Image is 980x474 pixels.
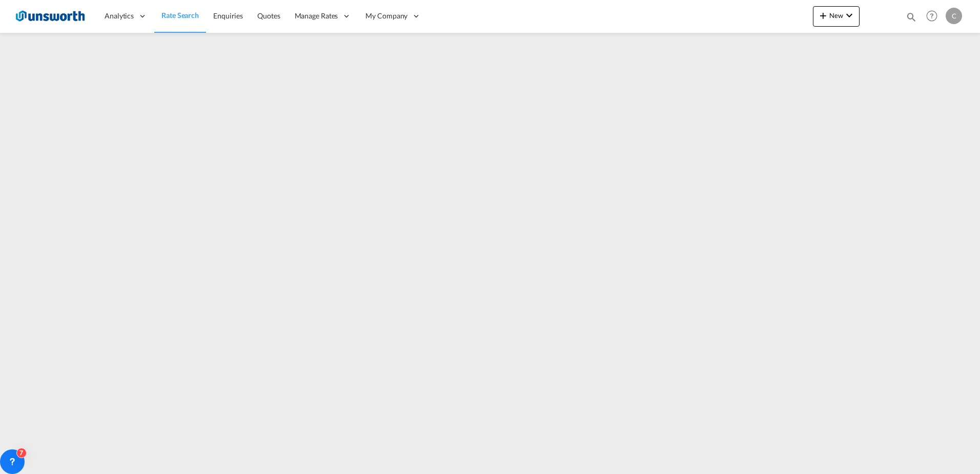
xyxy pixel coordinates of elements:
[946,8,962,24] div: C
[817,9,829,22] md-icon: icon-plus 400-fg
[817,11,855,19] span: New
[161,11,199,19] span: Rate Search
[105,11,134,21] span: Analytics
[843,9,855,22] md-icon: icon-chevron-down
[906,11,917,23] md-icon: icon-magnify
[295,11,338,21] span: Manage Rates
[906,11,917,27] div: icon-magnify
[365,11,407,21] span: My Company
[213,11,243,20] span: Enquiries
[15,5,85,28] img: 3748d800213711f08852f18dcb6d8936.jpg
[257,11,280,20] span: Quotes
[923,7,946,26] div: Help
[923,7,941,25] span: Help
[813,6,860,27] button: icon-plus 400-fgNewicon-chevron-down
